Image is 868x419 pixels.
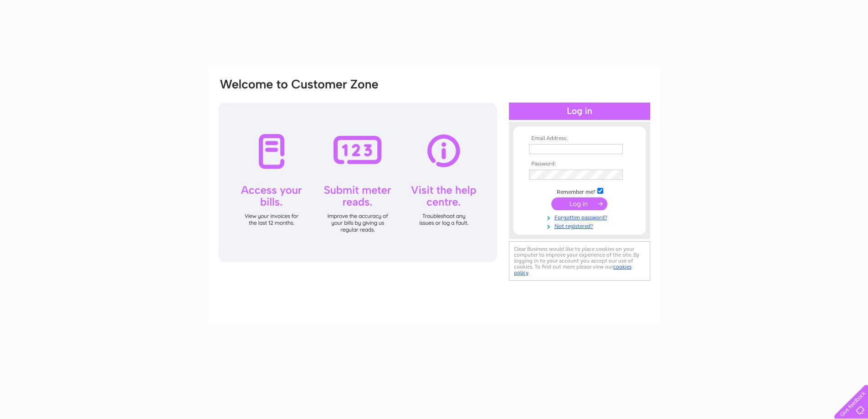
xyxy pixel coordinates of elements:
[527,135,632,142] th: Email Address:
[527,161,632,167] th: Password:
[529,221,632,230] a: Not registered?
[551,197,607,210] input: Submit
[529,212,632,221] a: Forgotten password?
[514,264,632,276] a: cookies policy
[527,186,632,196] td: Remember me?
[509,241,650,281] div: Clear Business would like to place cookies on your computer to improve your experience of the sit...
